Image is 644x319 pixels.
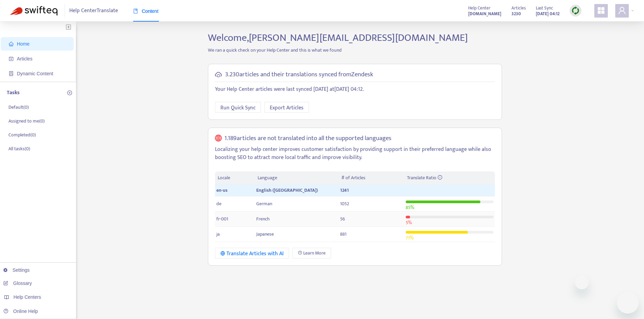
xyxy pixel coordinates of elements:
[224,135,391,142] h5: 1.189 articles are not translated into all the supported languages
[9,56,14,61] span: account-book
[215,135,222,142] span: global
[571,6,580,15] img: sync.dc5367851b00ba804db3.png
[536,4,553,12] span: Last Sync
[617,292,639,314] iframe: Button to launch messaging window
[256,230,274,238] span: Japanese
[17,56,32,61] span: Articles
[216,215,228,223] span: fr-001
[406,204,414,211] span: 85 %
[270,104,304,112] span: Export Articles
[8,104,29,111] p: Default ( 0 )
[216,186,228,194] span: en-us
[340,200,349,208] span: 1052
[9,42,14,46] span: home
[67,90,72,95] span: plus-circle
[9,71,14,76] span: container
[17,71,53,76] span: Dynamic Content
[339,171,404,185] th: # of Articles
[8,145,30,152] p: All tasks ( 0 )
[575,276,589,289] iframe: Close message
[14,294,41,300] span: Help Centers
[7,89,20,97] p: Tasks
[216,200,221,208] span: de
[597,6,605,15] span: appstore
[340,186,349,194] span: 1241
[215,102,261,113] button: Run Quick Sync
[256,215,270,223] span: French
[220,249,284,258] div: Translate Articles with AI
[536,10,559,18] strong: [DATE] 04:12
[8,131,36,138] p: Completed ( 0 )
[215,71,222,78] span: cloud-sync
[3,309,38,314] a: Online Help
[407,174,492,182] div: Translate Ratio
[406,234,413,242] span: 71 %
[468,10,501,18] strong: [DOMAIN_NAME]
[618,6,626,15] span: user
[10,6,57,16] img: Swifteq
[215,171,255,185] th: Locale
[3,281,32,286] a: Glossary
[3,267,30,273] a: Settings
[133,8,159,14] span: Content
[215,85,495,94] p: Your Help Center articles were last synced [DATE] at [DATE] 04:12 .
[215,248,289,259] button: Translate Articles with AI
[17,41,29,47] span: Home
[133,9,138,14] span: book
[256,186,318,194] span: English ([GEOGRAPHIC_DATA])
[208,29,468,46] span: Welcome, [PERSON_NAME][EMAIL_ADDRESS][DOMAIN_NAME]
[8,117,45,125] p: Assigned to me ( 0 )
[468,10,501,18] a: [DOMAIN_NAME]
[468,4,491,12] span: Help Center
[216,230,220,238] span: ja
[203,47,507,54] p: We ran a quick check on your Help Center and this is what we found
[303,249,326,257] span: Learn More
[511,4,526,12] span: Articles
[256,200,272,208] span: German
[255,171,339,185] th: Language
[292,248,331,259] a: Learn More
[511,10,521,18] strong: 3230
[340,230,347,238] span: 881
[220,104,256,112] span: Run Quick Sync
[264,102,309,113] button: Export Articles
[69,4,118,17] span: Help Center Translate
[215,145,495,162] p: Localizing your help center improves customer satisfaction by providing support in their preferre...
[406,219,412,227] span: 5 %
[225,71,373,79] h5: 3.230 articles and their translations synced from Zendesk
[340,215,345,223] span: 56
